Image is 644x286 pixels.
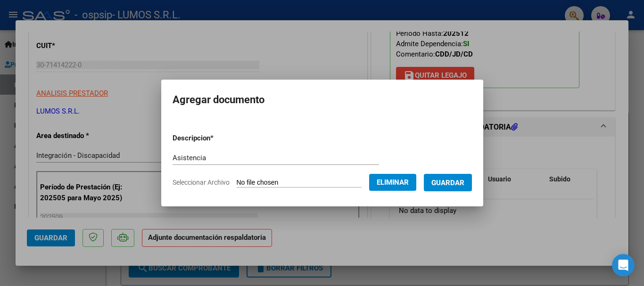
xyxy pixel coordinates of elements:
span: Eliminar [377,178,409,187]
button: Eliminar [369,174,416,191]
h2: Agregar documento [173,91,472,109]
button: Guardar [424,174,472,191]
span: Seleccionar Archivo [173,179,230,186]
div: Open Intercom Messenger [612,254,635,277]
p: Descripcion [173,133,263,144]
span: Guardar [431,179,464,187]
